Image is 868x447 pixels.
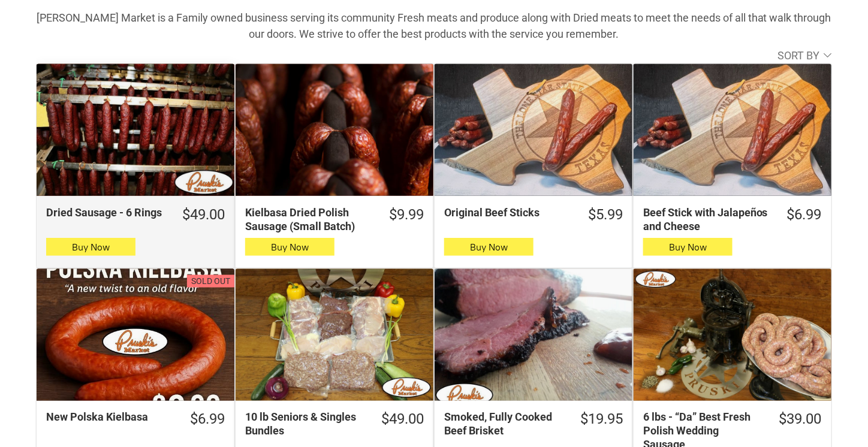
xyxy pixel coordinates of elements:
[643,206,769,234] div: Beef Stick with Jalapeños and Cheese
[580,410,623,429] div: $19.95
[634,269,831,401] a: 6 lbs - “Da” Best Fresh Polish Wedding Sausage
[643,238,733,256] button: Buy Now
[588,206,623,224] div: $5.99
[435,410,632,439] a: $19.95Smoked, Fully Cooked Beef Brisket
[46,410,172,424] div: New Polska Kielbasa
[634,64,831,196] a: Beef Stick with Jalapeños and Cheese
[470,241,508,253] span: Buy Now
[669,241,707,253] span: Buy Now
[37,410,234,429] a: $6.99New Polska Kielbasa
[271,241,309,253] span: Buy Now
[787,206,822,224] div: $6.99
[444,410,562,439] div: Smoked, Fully Cooked Beef Brisket
[444,238,534,256] button: Buy Now
[182,206,225,224] div: $49.00
[37,206,234,224] a: $49.00Dried Sausage - 6 Rings
[236,410,433,439] a: $49.0010 lb Seniors & Singles Bundles
[236,269,433,401] a: 10 lb Seniors &amp; Singles Bundles
[435,269,632,401] a: Smoked, Fully Cooked Beef Brisket
[245,410,363,439] div: 10 lb Seniors & Singles Bundles
[779,410,822,429] div: $39.00
[245,238,334,256] button: Buy Now
[37,64,234,196] a: Dried Sausage - 6 Rings
[191,276,230,288] div: Sold out
[634,206,831,234] a: $6.99Beef Stick with Jalapeños and Cheese
[37,269,234,401] a: Sold outNew Polska Kielbasa
[72,241,110,253] span: Buy Now
[444,206,570,219] div: Original Beef Sticks
[37,11,831,40] strong: [PERSON_NAME] Market is a Family owned business serving its community Fresh meats and produce alo...
[435,206,632,224] a: $5.99Original Beef Sticks
[46,206,164,219] div: Dried Sausage - 6 Rings
[245,206,371,234] div: Kielbasa Dried Polish Sausage (Small Batch)
[389,206,424,224] div: $9.99
[381,410,424,429] div: $49.00
[435,64,632,196] a: Original Beef Sticks
[46,238,135,256] button: Buy Now
[190,410,225,429] div: $6.99
[236,206,433,234] a: $9.99Kielbasa Dried Polish Sausage (Small Batch)
[236,64,433,196] a: Kielbasa Dried Polish Sausage (Small Batch)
